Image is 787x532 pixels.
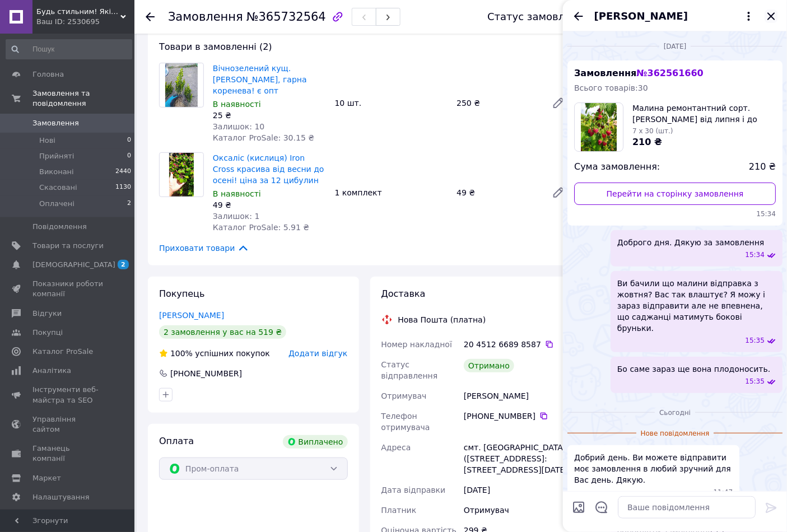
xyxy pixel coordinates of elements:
[572,10,585,23] button: Назад
[213,223,309,232] span: Каталог ProSale: 5.91 ₴
[487,11,590,22] div: Статус замовлення
[32,279,104,299] span: Показники роботи компанії
[594,500,609,515] button: Відкрити шаблони відповідей
[6,39,132,59] input: Пошук
[32,69,64,80] span: Головна
[168,10,243,24] span: Замовлення
[246,10,326,24] span: №365732564
[594,9,688,24] span: [PERSON_NAME]
[32,118,79,128] span: Замовлення
[765,10,778,23] button: Закрити
[464,410,570,422] div: [PHONE_NUMBER]
[32,88,134,109] span: Замовлення та повідомлення
[395,314,489,325] div: Нова Пошта (платна)
[213,199,326,211] div: 49 ₴
[632,102,776,125] span: Малина ремонтантний сорт. [PERSON_NAME] від липня і до морозів
[32,347,93,357] span: Каталог ProSale
[159,325,286,339] div: 2 замовлення у вас на 519 ₴
[462,386,572,406] div: [PERSON_NAME]
[283,435,348,449] div: Виплачено
[632,127,673,135] span: 7 x 30 (шт.)
[381,340,453,349] span: Номер накладної
[127,199,131,209] span: 2
[39,199,74,209] span: Оплачені
[745,377,765,386] span: 15:35 18.09.2025
[39,183,77,193] span: Скасовані
[574,452,733,486] span: Добрий день. Ви можете відправити моє замовлення в любий зручний для Вас день. Дякую.
[118,260,129,269] span: 2
[462,500,572,520] div: Отримувач
[115,183,131,193] span: 1130
[381,412,430,432] span: Телефон отримувача
[574,68,704,78] span: Замовлення
[32,309,62,319] span: Відгуки
[547,92,570,114] a: Редагувати
[32,260,115,270] span: [DEMOGRAPHIC_DATA]
[127,136,131,146] span: 0
[213,64,307,95] a: Вічнозелений кущ. [PERSON_NAME], гарна коренева! є опт
[39,167,74,177] span: Виконані
[159,288,205,299] span: Покупець
[452,95,543,111] div: 250 ₴
[115,167,131,177] span: 2440
[462,480,572,500] div: [DATE]
[574,161,660,174] span: Сума замовлення:
[567,407,783,418] div: 12.10.2025
[213,110,326,121] div: 25 ₴
[330,95,453,111] div: 10 шт.
[745,336,765,346] span: 15:35 18.09.2025
[169,368,243,379] div: [PHONE_NUMBER]
[36,7,120,17] span: Будь стильним! Якісні речі за доступними цінами!
[39,151,74,161] span: Прийняті
[32,444,104,464] span: Гаманець компанії
[32,385,104,405] span: Інструменти веб-майстра та SEO
[36,17,134,27] div: Ваш ID: 2530695
[745,250,765,260] span: 15:34 18.09.2025
[617,278,776,334] span: Ви бачили що малини відправка з жовтня? Вас так влаштує? Я можу і зараз відправити але не впевнен...
[32,414,104,435] span: Управління сайтом
[159,348,270,359] div: успішних покупок
[32,328,63,338] span: Покупці
[464,339,570,350] div: 20 4512 6689 8587
[381,443,411,452] span: Адреса
[213,122,264,131] span: Залишок: 10
[594,9,756,24] button: [PERSON_NAME]
[617,363,770,375] span: Бо саме зараз ще вона плодоносить.
[462,437,572,480] div: смт. [GEOGRAPHIC_DATA] ([STREET_ADDRESS]: [STREET_ADDRESS][DATE]
[213,133,314,142] span: Каталог ProSale: 30.15 ₴
[655,408,695,418] span: Сьогодні
[159,436,194,446] span: Оплата
[32,492,90,502] span: Налаштування
[330,185,453,200] div: 1 комплект
[288,349,347,358] span: Додати відгук
[32,366,71,376] span: Аналітика
[636,429,714,438] span: Нове повідомлення
[464,359,514,372] div: Отримано
[636,68,703,78] span: № 362561660
[574,183,776,205] a: Перейти на сторінку замовлення
[547,181,570,204] a: Редагувати
[213,212,260,221] span: Залишок: 1
[170,349,193,358] span: 100%
[452,185,543,200] div: 49 ₴
[159,242,249,254] span: Приховати товари
[146,11,155,22] div: Повернутися назад
[659,42,691,52] span: [DATE]
[159,311,224,320] a: [PERSON_NAME]
[749,161,776,174] span: 210 ₴
[165,63,198,107] img: Вічнозелений кущ. самшит, гарна коренева! є опт
[714,488,733,497] span: 11:47 12.10.2025
[617,237,765,248] span: Доброго дня. Дякую за замовлення
[381,288,426,299] span: Доставка
[381,506,417,515] span: Платник
[127,151,131,161] span: 0
[381,486,446,494] span: Дата відправки
[32,222,87,232] span: Повідомлення
[159,41,272,52] span: Товари в замовленні (2)
[567,40,783,52] div: 18.09.2025
[32,473,61,483] span: Маркет
[632,137,662,147] span: 210 ₴
[213,153,324,185] a: Оксаліс (кислиця) Iron Cross красива від весни до осені! ціна за 12 цибулин
[581,103,617,151] img: 3296472320_w200_h200_malina-remontantnij-sort.jpg
[39,136,55,146] span: Нові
